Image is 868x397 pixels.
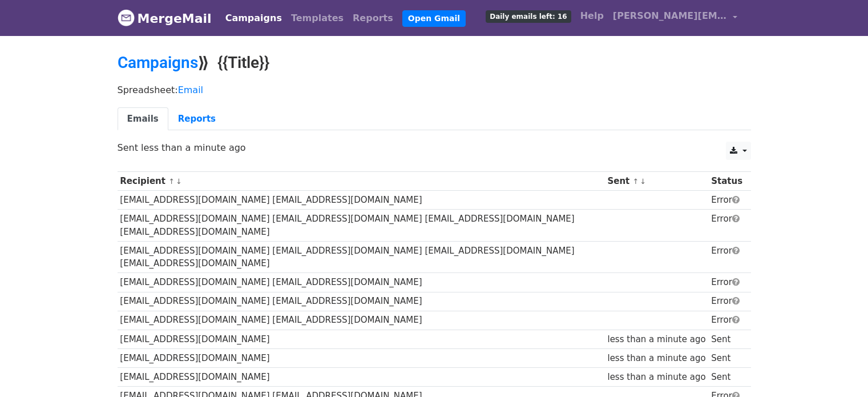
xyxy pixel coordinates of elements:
[118,367,605,386] td: [EMAIL_ADDRESS][DOMAIN_NAME]
[168,107,225,131] a: Reports
[118,348,605,367] td: [EMAIL_ADDRESS][DOMAIN_NAME]
[708,241,745,273] td: Error
[708,330,745,348] td: Sent
[118,241,605,273] td: [EMAIL_ADDRESS][DOMAIN_NAME] [EMAIL_ADDRESS][DOMAIN_NAME] [EMAIL_ADDRESS][DOMAIN_NAME] [EMAIL_ADD...
[633,177,639,186] a: ↑
[286,7,348,30] a: Templates
[607,352,705,365] div: less than a minute ago
[708,311,745,330] td: Error
[708,348,745,367] td: Sent
[607,371,705,384] div: less than a minute ago
[486,10,571,23] span: Daily emails left: 16
[118,53,198,72] a: Campaigns
[708,172,745,191] th: Status
[118,84,751,96] p: Spreadsheet:
[178,85,203,95] a: Email
[176,177,182,186] a: ↓
[607,333,705,346] div: less than a minute ago
[118,330,605,348] td: [EMAIL_ADDRESS][DOMAIN_NAME]
[118,210,605,242] td: [EMAIL_ADDRESS][DOMAIN_NAME] [EMAIL_ADDRESS][DOMAIN_NAME] [EMAIL_ADDRESS][DOMAIN_NAME] [EMAIL_ADD...
[576,5,608,27] a: Help
[640,177,646,186] a: ↓
[708,191,745,210] td: Error
[118,273,605,292] td: [EMAIL_ADDRESS][DOMAIN_NAME] [EMAIL_ADDRESS][DOMAIN_NAME]
[118,191,605,210] td: [EMAIL_ADDRESS][DOMAIN_NAME] [EMAIL_ADDRESS][DOMAIN_NAME]
[348,7,398,30] a: Reports
[708,273,745,292] td: Error
[118,53,751,73] h2: ⟫ {{Title}}
[168,177,175,186] a: ↑
[118,9,135,26] img: MergeMail logo
[608,5,742,31] a: [PERSON_NAME][EMAIL_ADDRESS][DOMAIN_NAME]
[613,9,727,23] span: [PERSON_NAME][EMAIL_ADDRESS][DOMAIN_NAME]
[118,107,168,131] a: Emails
[221,7,286,30] a: Campaigns
[402,10,466,27] a: Open Gmail
[708,292,745,311] td: Error
[708,367,745,386] td: Sent
[605,172,709,191] th: Sent
[118,311,605,330] td: [EMAIL_ADDRESS][DOMAIN_NAME] [EMAIL_ADDRESS][DOMAIN_NAME]
[118,172,605,191] th: Recipient
[708,210,745,242] td: Error
[118,142,751,154] p: Sent less than a minute ago
[481,5,575,27] a: Daily emails left: 16
[118,6,212,30] a: MergeMail
[118,292,605,311] td: [EMAIL_ADDRESS][DOMAIN_NAME] [EMAIL_ADDRESS][DOMAIN_NAME]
